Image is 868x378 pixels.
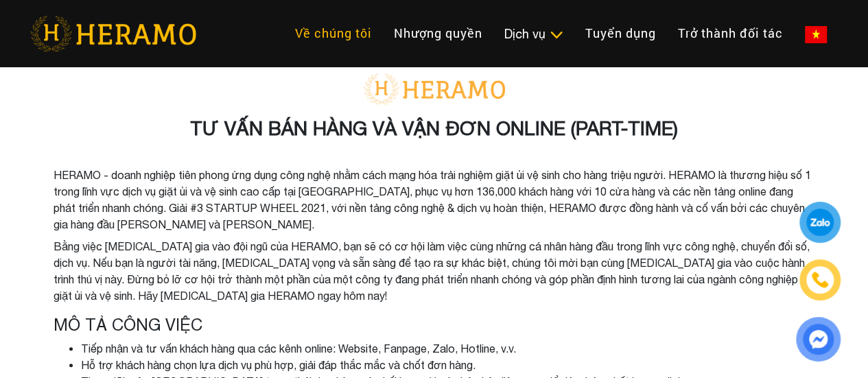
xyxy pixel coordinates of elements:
[54,315,815,335] h4: MÔ TẢ CÔNG VIỆC
[54,117,815,140] h3: TƯ VẤN BÁN HÀNG VÀ VẬN ĐƠN ONLINE (PART-TIME)
[81,357,815,373] li: Hỗ trợ khách hàng chọn lựa dịch vụ phù hợp, giải đáp thắc mắc và chốt đơn hàng.
[54,167,815,233] li: HERAMO - doanh nghiệp tiên phong ứng dụng công nghệ nhằm cách mạng hóa trải nghiệm giặt ủi vệ sin...
[359,73,510,106] img: logo-with-text.png
[30,16,196,51] img: heramo-logo.png
[284,19,383,48] a: Về chúng tôi
[805,26,827,43] img: vn-flag.png
[81,340,815,357] li: Tiếp nhận và tư vấn khách hàng qua các kênh online: Website, Fanpage, Zalo, Hotline, v.v.
[549,28,563,42] img: subToggleIcon
[810,270,830,290] img: phone-icon
[504,25,563,43] div: Dịch vụ
[667,19,794,48] a: Trở thành đối tác
[574,19,667,48] a: Tuyển dụng
[801,261,838,298] a: phone-icon
[54,238,815,304] li: Bằng việc [MEDICAL_DATA] gia vào đội ngũ của HERAMO, bạn sẽ có cơ hội làm việc cùng những cá nhân...
[383,19,493,48] a: Nhượng quyền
